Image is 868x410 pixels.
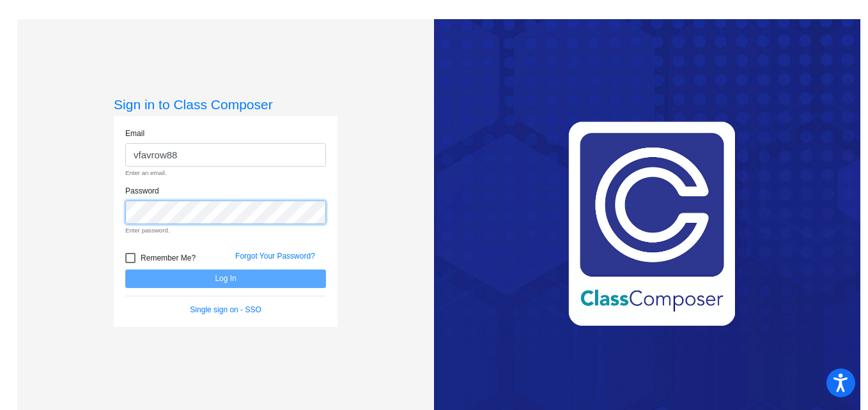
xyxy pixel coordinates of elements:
[141,250,196,266] span: Remember Me?
[125,169,326,178] small: Enter an email.
[114,96,337,112] h3: Sign in to Class Composer
[125,226,326,235] small: Enter password.
[125,270,326,288] button: Log In
[125,185,159,197] label: Password
[235,252,315,261] a: Forgot Your Password?
[190,305,261,314] a: Single sign on - SSO
[125,128,144,139] label: Email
